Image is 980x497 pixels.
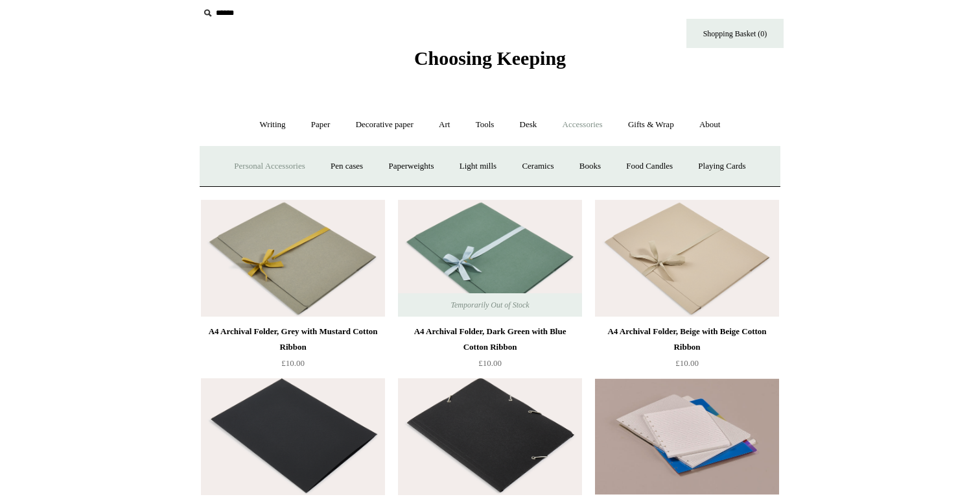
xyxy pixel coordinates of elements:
[377,149,445,184] a: Paperweights
[398,378,582,495] a: Charcoal black "Chemise" portfolio folder with grey elastic Charcoal black "Chemise" portfolio fo...
[319,149,375,184] a: Pen cases
[686,19,784,48] a: Shopping Basket (0)
[427,108,461,142] a: Art
[201,200,385,317] img: A4 Archival Folder, Grey with Mustard Cotton Ribbon
[614,149,684,184] a: Food Candles
[595,200,779,317] img: A4 Archival Folder, Beige with Beige Cotton Ribbon
[510,149,565,184] a: Ceramics
[595,378,779,495] a: Atoma Refills Atoma Refills
[201,378,385,495] a: A4 Fabriano Murillo Presentation Folder A4 Fabriano Murillo Presentation Folder
[595,378,779,495] img: Atoma Refills
[551,108,614,142] a: Accessories
[201,378,385,495] img: A4 Fabriano Murillo Presentation Folder
[299,108,342,142] a: Paper
[248,108,297,142] a: Writing
[414,58,566,67] a: Choosing Keeping
[448,149,508,184] a: Light mills
[398,200,582,317] img: A4 Archival Folder, Dark Green with Blue Cotton Ribbon
[508,108,549,142] a: Desk
[595,324,779,377] a: A4 Archival Folder, Beige with Beige Cotton Ribbon £10.00
[598,324,776,355] div: A4 Archival Folder, Beige with Beige Cotton Ribbon
[688,108,732,142] a: About
[437,293,542,317] span: Temporarily Out of Stock
[675,358,699,368] span: £10.00
[401,324,579,355] div: A4 Archival Folder, Dark Green with Blue Cotton Ribbon
[686,149,757,184] a: Playing Cards
[398,200,582,317] a: A4 Archival Folder, Dark Green with Blue Cotton Ribbon A4 Archival Folder, Dark Green with Blue C...
[398,324,582,377] a: A4 Archival Folder, Dark Green with Blue Cotton Ribbon £10.00
[222,149,316,184] a: Personal Accessories
[478,358,502,368] span: £10.00
[568,149,612,184] a: Books
[595,200,779,317] a: A4 Archival Folder, Beige with Beige Cotton Ribbon A4 Archival Folder, Beige with Beige Cotton Ri...
[201,324,385,377] a: A4 Archival Folder, Grey with Mustard Cotton Ribbon £10.00
[616,108,686,142] a: Gifts & Wrap
[464,108,506,142] a: Tools
[204,324,382,355] div: A4 Archival Folder, Grey with Mustard Cotton Ribbon
[344,108,425,142] a: Decorative paper
[398,378,582,495] img: Charcoal black "Chemise" portfolio folder with grey elastic
[201,200,385,317] a: A4 Archival Folder, Grey with Mustard Cotton Ribbon A4 Archival Folder, Grey with Mustard Cotton ...
[281,358,305,368] span: £10.00
[414,47,566,69] span: Choosing Keeping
